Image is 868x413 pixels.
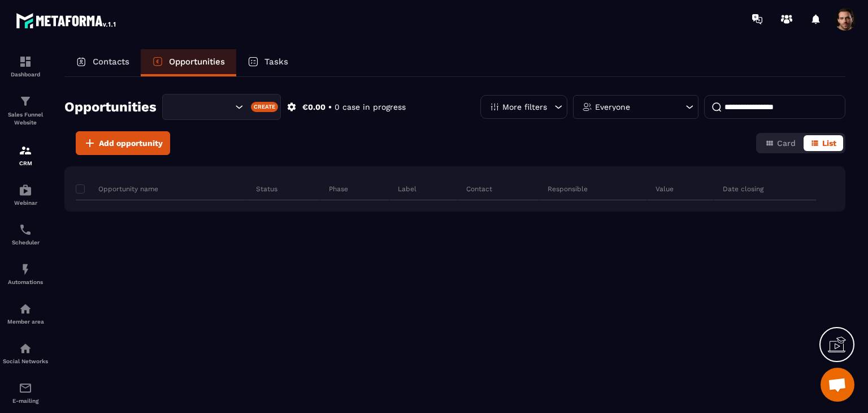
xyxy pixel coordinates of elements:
a: Opportunities [141,49,236,76]
span: Add opportunity [99,137,163,149]
div: Search for option [162,94,281,120]
img: logo [16,10,118,31]
a: Tasks [236,49,300,76]
p: Status [256,184,277,193]
a: Contacts [64,49,141,76]
p: Opportunity name [76,184,158,193]
p: E-mailing [3,398,48,404]
img: automations [19,302,32,316]
a: automationsautomationsWebinar [3,175,48,214]
p: Social Networks [3,358,48,364]
img: automations [19,263,32,276]
h2: Opportunities [64,96,157,118]
p: Date closing [723,184,763,193]
p: Contacts [93,57,129,67]
p: Phase [329,184,348,193]
a: Mở cuộc trò chuyện [821,368,854,402]
a: automationsautomationsMember area [3,294,48,333]
p: €0.00 [302,102,325,113]
a: formationformationDashboard [3,46,48,86]
p: Webinar [3,200,48,206]
div: Create [251,102,279,112]
img: formation [19,55,32,68]
button: Card [758,135,802,151]
p: CRM [3,160,48,166]
a: social-networksocial-networkSocial Networks [3,333,48,373]
button: List [804,135,843,151]
img: email [19,381,32,395]
p: Value [656,184,674,193]
img: formation [19,94,32,108]
p: Dashboard [3,71,48,78]
input: Search for option [172,101,232,113]
p: Tasks [264,57,288,67]
span: List [822,139,836,148]
a: schedulerschedulerScheduler [3,214,48,254]
img: formation [19,144,32,157]
p: 0 case in progress [335,102,406,113]
img: automations [19,183,32,197]
p: Label [398,184,416,193]
a: emailemailE-mailing [3,373,48,412]
span: Card [777,139,796,148]
img: social-network [19,342,32,355]
p: Sales Funnel Website [3,111,48,127]
p: Everyone [595,103,630,111]
a: formationformationCRM [3,135,48,175]
p: Responsible [548,184,588,193]
p: Member area [3,319,48,325]
p: Scheduler [3,239,48,246]
a: formationformationSales Funnel Website [3,86,48,135]
p: Opportunities [169,57,225,67]
button: Add opportunity [76,131,170,155]
p: Contact [466,184,492,193]
p: Automations [3,279,48,285]
p: • [328,102,332,113]
p: More filters [502,103,547,111]
img: scheduler [19,223,32,236]
a: automationsautomationsAutomations [3,254,48,294]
